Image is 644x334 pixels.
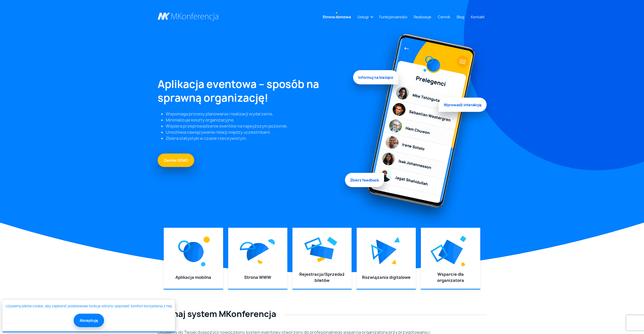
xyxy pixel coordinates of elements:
[437,271,464,283] a: Wsparcie dla organizatora
[460,236,466,242] img: Graficzny element strony
[469,12,487,22] a: Kontakt
[166,111,347,117] li: Wspomaga procesy planowania i realizacji wydarzenia.
[201,262,205,266] img: Graficzny element strony
[158,154,194,167] a: Zamów DEMO
[302,233,324,254] img: Graficzny element strony
[175,275,211,280] a: Aplikacja mobilna
[394,237,400,242] img: Graficzny element strony
[455,12,466,22] a: Blog
[6,304,172,309] a: Używamy plików cookie, aby zapewnić podstawowe funkcje witryny i poprawić komfort korzystania z niej
[158,77,347,105] h1: Aplikacja eventowa – sposób na sprawną organizację!
[158,309,487,319] h2: Poznaj system MKonferencja
[355,12,371,22] a: Usługi
[412,12,433,22] a: Realizacje
[166,123,347,129] li: Wspiera przeprowadzenie eventów na najwyższym poziomie.
[439,96,487,110] span: Wprowadź interakcję
[166,129,347,135] li: Umożliwia nawiązywanie relacji między uczestnikami.
[377,12,409,22] a: Funkcjonalności
[327,237,337,246] img: Graficzny element strony
[461,262,465,267] img: Graficzny element strony
[310,244,334,260] img: Graficzny element strony
[74,314,104,327] button: Akceptuję
[244,275,271,280] a: Strona WWW
[247,243,269,261] img: Graficzny element strony
[436,12,452,22] a: Cennik
[353,72,398,86] span: Informuj na bieżąco
[299,271,345,283] a: Rejestracja/Sprzedaż biletów
[353,28,487,228] img: Graficzny element strony
[362,275,410,280] a: Rozwiązania digitalowe
[166,135,347,141] li: Zbiera statystyki w czasie rzeczywistym.
[258,260,263,264] img: Graficzny element strony
[430,244,448,262] img: Graficzny element strony
[178,240,190,252] img: Graficzny element strony
[345,171,384,186] span: Zbierz feedback
[438,240,463,264] img: Graficzny element strony
[268,239,275,245] img: Graficzny element strony
[183,242,203,262] img: Graficzny element strony
[321,12,353,22] a: Strona domowa
[166,117,347,123] li: Minimalizuje koszty organizacyjne.
[371,244,384,260] img: Graficzny element strony
[204,237,210,243] img: Graficzny element strony
[240,242,256,250] img: Graficzny element strony
[376,239,397,264] img: Graficzny element strony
